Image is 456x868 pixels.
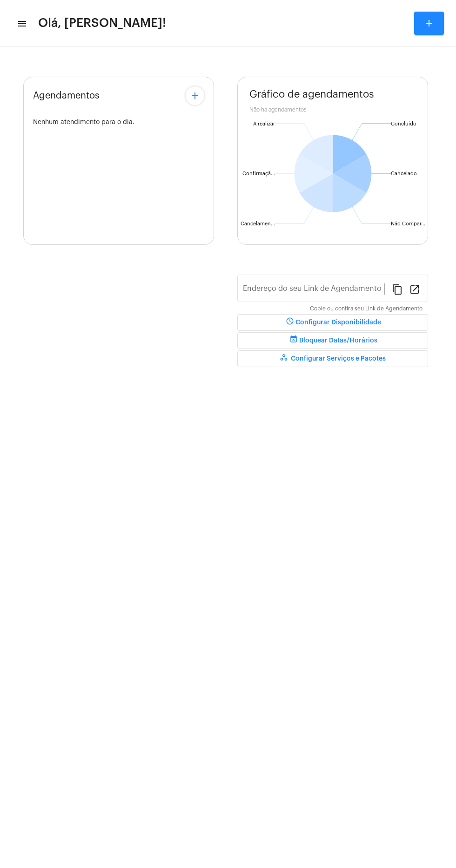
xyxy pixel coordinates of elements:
[391,171,417,176] text: Cancelado
[280,355,386,362] span: Configurar Serviços e Pacotes
[38,16,166,31] span: Olá, [PERSON_NAME]!
[237,314,428,331] button: Configurar Disponibilidade
[237,350,428,367] button: Configurar Serviços e Pacotes
[33,91,100,101] span: Agendamentos
[310,306,422,312] mat-hint: Copie ou confira seu Link de Agendamento
[392,283,403,295] mat-icon: content_copy
[284,317,295,328] mat-icon: schedule
[391,121,416,126] text: Concluído
[17,18,26,29] mat-icon: sidenav icon
[284,319,381,326] span: Configurar Disponibilidade
[237,332,428,349] button: Bloquear Datas/Horários
[409,283,420,295] mat-icon: open_in_new
[241,221,275,226] text: Cancelamen...
[391,221,425,226] text: Não Compar...
[189,90,201,101] mat-icon: add
[243,286,384,295] input: Link
[288,335,299,346] mat-icon: event_busy
[242,171,275,177] text: Confirmaçã...
[423,18,435,29] mat-icon: add
[280,353,291,364] mat-icon: workspaces_outlined
[253,121,275,126] text: A realizar
[249,89,374,100] span: Gráfico de agendamentos
[288,337,377,344] span: Bloquear Datas/Horários
[33,119,204,126] div: Nenhum atendimento para o dia.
